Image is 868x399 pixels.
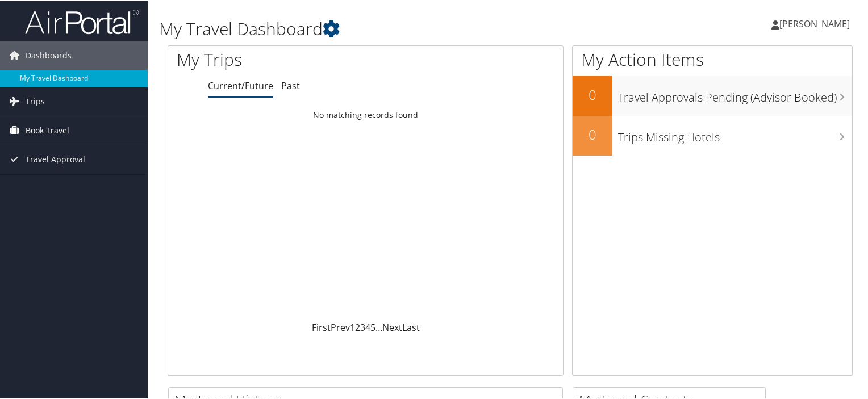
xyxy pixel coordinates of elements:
h2: 0 [573,84,612,103]
h3: Trips Missing Hotels [618,123,852,144]
h1: My Action Items [573,47,852,70]
span: … [375,320,382,333]
h3: Travel Approvals Pending (Advisor Booked) [618,83,852,104]
img: airportal-logo.png [25,7,139,34]
a: Current/Future [208,78,273,91]
a: 5 [370,320,375,333]
h1: My Trips [177,47,390,70]
a: [PERSON_NAME] [771,6,861,40]
a: 0Travel Approvals Pending (Advisor Booked) [573,75,852,115]
td: No matching records found [168,104,563,124]
a: Prev [331,320,350,333]
span: Travel Approval [26,144,85,173]
span: [PERSON_NAME] [779,16,850,29]
span: Trips [26,86,45,115]
h2: 0 [573,124,612,143]
a: Next [382,320,402,333]
a: Past [281,78,300,91]
span: Book Travel [26,115,69,144]
span: Dashboards [26,40,72,69]
a: Last [402,320,420,333]
h1: My Travel Dashboard [159,16,627,40]
a: 2 [355,320,360,333]
a: 0Trips Missing Hotels [573,115,852,154]
a: 4 [365,320,370,333]
a: 3 [360,320,365,333]
a: First [312,320,331,333]
a: 1 [350,320,355,333]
